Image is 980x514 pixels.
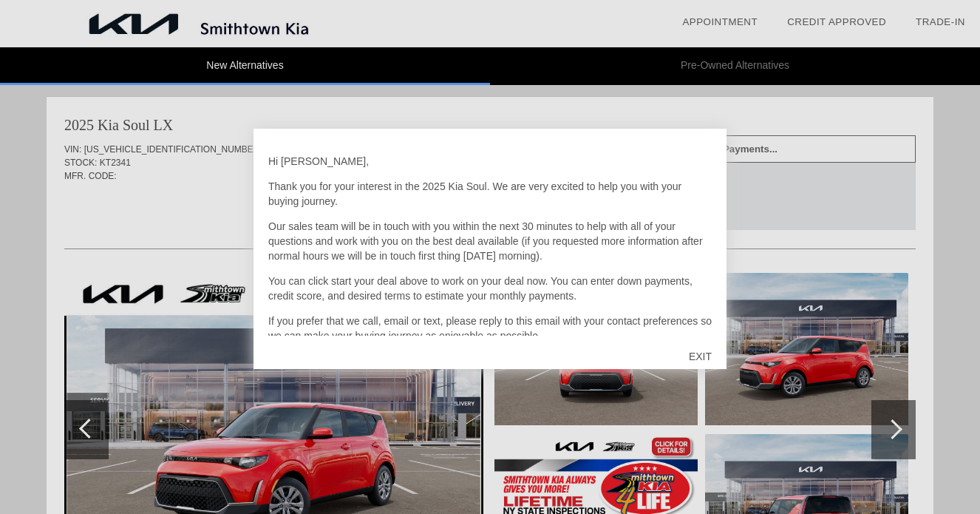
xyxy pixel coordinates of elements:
[674,334,727,379] div: EXIT
[268,314,712,343] p: If you prefer that we call, email or text, please reply to this email with your contact preferenc...
[268,179,712,209] p: Thank you for your interest in the 2025 Kia Soul. We are very excited to help you with your buyin...
[916,16,965,27] a: Trade-In
[787,16,886,27] a: Credit Approved
[268,154,712,169] p: Hi [PERSON_NAME],
[268,219,712,263] p: Our sales team will be in touch with you within the next 30 minutes to help with all of your ques...
[682,16,758,27] a: Appointment
[268,274,712,303] p: You can click start your deal above to work on your deal now. You can enter down payments, credit...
